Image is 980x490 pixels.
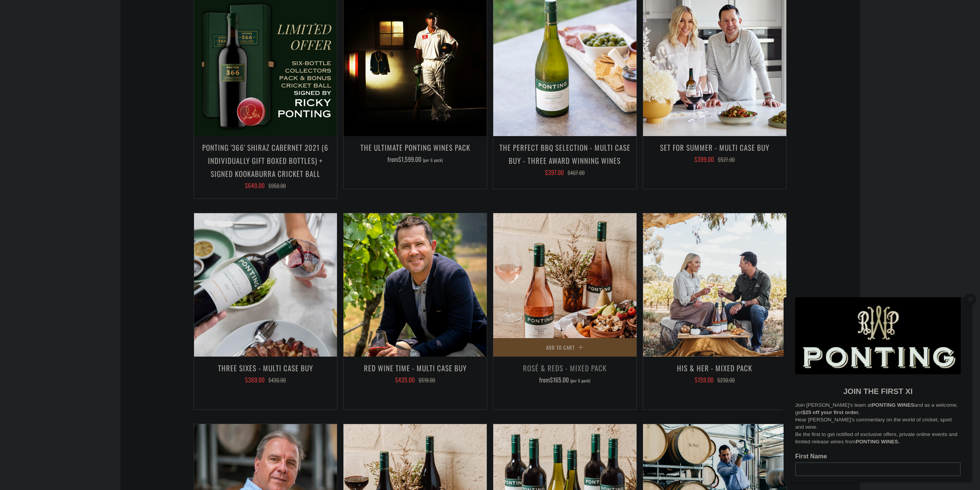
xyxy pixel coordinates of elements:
[12,253,177,267] input: Subscribe
[12,133,177,148] p: Be the first to get notified of exclusive offers, private online events and limited release wines...
[194,361,337,400] a: Three Sixes - Multi Case Buy $369.00 $436.00
[545,168,564,177] span: $397.00
[60,90,129,98] strong: JOIN THE FIRST XI
[88,105,131,111] strong: PONTING WINES
[343,361,487,400] a: Red Wine Time - Multi Case Buy $435.00 $518.00
[539,375,590,384] span: from
[12,156,177,165] label: First Name
[347,141,483,154] h3: The Ultimate Ponting Wines Pack
[497,141,633,167] h3: The perfect BBQ selection - MULTI CASE BUY - Three award winning wines
[546,344,575,351] span: Add to Cart
[12,221,177,230] label: Email
[12,276,173,310] span: We will send you a confirmation email to subscribe. I agree to sign up to the Ponting Wines newsl...
[568,168,585,177] span: $467.00
[387,155,443,164] span: from
[72,141,116,147] strong: PONTING WINES.
[343,141,487,179] a: The Ultimate Ponting Wines Pack from$1,599.00 (per 6 pack)
[268,182,286,190] span: $950.00
[268,376,286,384] span: $436.00
[198,141,333,180] h3: Ponting '366' Shiraz Cabernet 2021 (6 individually gift boxed bottles) + SIGNED KOOKABURRA CRICKE...
[419,376,435,384] span: $518.00
[550,375,569,384] span: $165.00
[695,375,714,384] span: $159.00
[12,104,177,119] p: Join [PERSON_NAME]'s team at and as a welcome, get
[423,158,443,162] span: (per 6 pack)
[647,361,782,374] h3: His & Her - Mixed Pack
[643,361,786,400] a: His & Her - Mixed Pack $159.00 $230.00
[398,155,421,164] span: $1,599.00
[694,155,714,164] span: $399.00
[718,155,735,163] span: $527.00
[245,375,265,384] span: $369.00
[965,293,976,305] button: Close
[198,361,333,374] h3: Three Sixes - Multi Case Buy
[12,188,177,197] label: Last Name
[445,9,535,21] strong: JOIN THE FIRST XI
[493,361,637,400] a: Rosé & Reds - Mixed Pack from$165.00 (per 6 pack)
[245,181,265,190] span: $649.00
[19,112,76,118] strong: $25 off your first order.
[395,375,415,384] span: $435.00
[647,141,782,154] h3: Set For Summer - Multi Case Buy
[717,376,735,384] span: $230.00
[497,361,633,374] h3: Rosé & Reds - Mixed Pack
[493,338,637,357] button: Add to Cart
[570,379,590,383] span: (per 6 pack)
[8,30,972,44] button: SUBSCRIBE
[347,361,483,374] h3: Red Wine Time - Multi Case Buy
[12,119,177,133] p: Hear [PERSON_NAME]'s commentary on the world of cricket, sport and wine.
[194,141,337,189] a: Ponting '366' Shiraz Cabernet 2021 (6 individually gift boxed bottles) + SIGNED KOOKABURRA CRICKE...
[493,141,637,179] a: The perfect BBQ selection - MULTI CASE BUY - Three award winning wines $397.00 $467.00
[643,141,786,179] a: Set For Summer - Multi Case Buy $399.00 $527.00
